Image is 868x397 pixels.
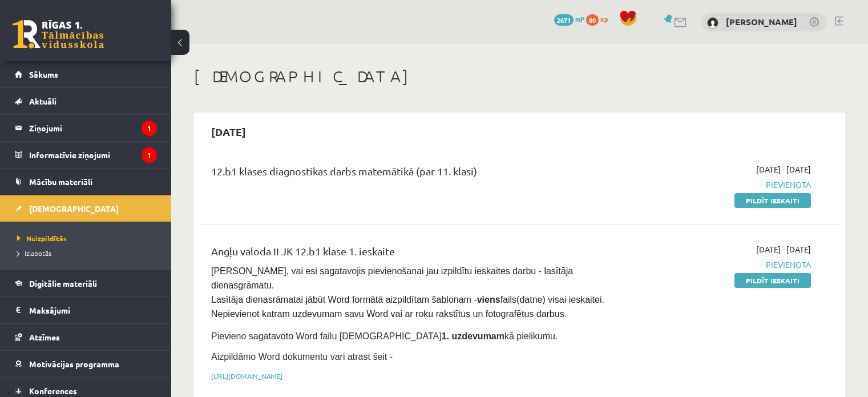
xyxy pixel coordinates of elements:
[211,243,605,264] div: Angļu valoda II JK 12.b1 klase 1. ieskaite
[211,352,393,362] span: Aizpildāmo Word dokumentu vari atrast šeit -
[142,147,157,163] i: 1
[15,297,157,323] a: Maksājumi
[13,20,104,49] a: Rīgas 1. Tālmācības vidusskola
[707,17,718,29] img: Viktorija Dreimane
[211,163,605,185] div: 12.b1 klases diagnostikas darbs matemātikā (par 11. klasi)
[211,331,558,341] span: Pievieno sagatavoto Word failu [DEMOGRAPHIC_DATA] kā pielikumu.
[734,273,811,288] a: Pildīt ieskaiti
[477,295,500,304] strong: viens
[15,169,157,195] a: Mācību materiāli
[29,96,56,106] span: Aktuāli
[29,69,58,79] span: Sākums
[15,61,157,87] a: Sākums
[142,121,157,136] i: 1
[29,332,60,342] span: Atzīmes
[29,359,119,369] span: Motivācijas programma
[194,67,845,86] h1: [DEMOGRAPHIC_DATA]
[756,163,811,175] span: [DATE] - [DATE]
[29,115,157,141] legend: Ziņojumi
[575,14,584,23] span: mP
[554,14,584,23] a: 2671 mP
[756,243,811,255] span: [DATE] - [DATE]
[586,14,599,26] span: 80
[17,248,51,258] span: Izlabotās
[29,203,119,214] span: [DEMOGRAPHIC_DATA]
[211,371,282,380] a: [URL][DOMAIN_NAME]
[554,14,574,26] span: 2671
[15,324,157,350] a: Atzīmes
[211,266,607,319] span: [PERSON_NAME], vai esi sagatavojis pievienošanai jau izpildītu ieskaites darbu - lasītāja dienasg...
[15,270,157,296] a: Digitālie materiāli
[15,351,157,377] a: Motivācijas programma
[15,115,157,141] a: Ziņojumi1
[600,14,608,23] span: xp
[29,177,92,187] span: Mācību materiāli
[29,297,157,323] legend: Maksājumi
[17,248,160,258] a: Izlabotās
[29,142,157,168] legend: Informatīvie ziņojumi
[734,193,811,208] a: Pildīt ieskaiti
[586,14,613,23] a: 80 xp
[623,259,811,271] span: Pievienota
[15,142,157,168] a: Informatīvie ziņojumi1
[15,195,157,222] a: [DEMOGRAPHIC_DATA]
[200,118,257,145] h2: [DATE]
[15,88,157,114] a: Aktuāli
[29,386,77,396] span: Konferences
[623,179,811,191] span: Pievienota
[29,278,97,288] span: Digitālie materiāli
[17,234,67,243] span: Neizpildītās
[726,16,797,27] a: [PERSON_NAME]
[17,233,160,243] a: Neizpildītās
[442,331,504,341] strong: 1. uzdevumam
